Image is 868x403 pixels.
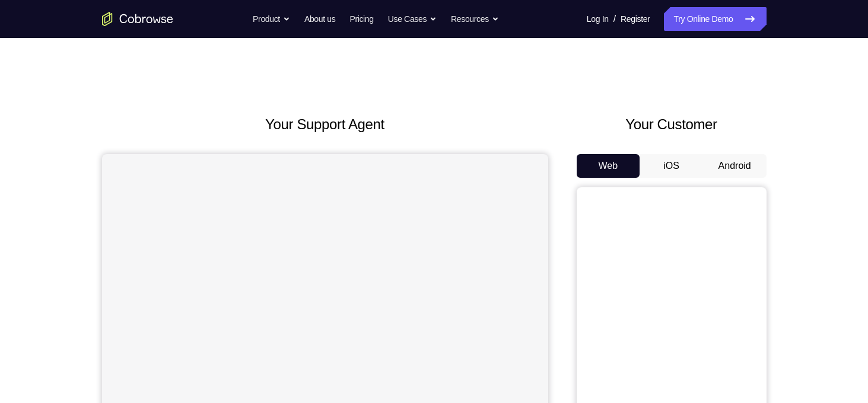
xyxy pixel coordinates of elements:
[577,154,640,178] button: Web
[253,7,290,31] button: Product
[577,114,767,135] h2: Your Customer
[304,7,335,31] a: About us
[102,114,548,135] h2: Your Support Agent
[102,12,173,26] a: Go to the home page
[349,7,373,31] a: Pricing
[587,7,609,31] a: Log In
[451,7,499,31] button: Resources
[621,7,650,31] a: Register
[703,154,767,178] button: Android
[640,154,703,178] button: iOS
[613,12,616,26] span: /
[664,7,766,31] a: Try Online Demo
[388,7,437,31] button: Use Cases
